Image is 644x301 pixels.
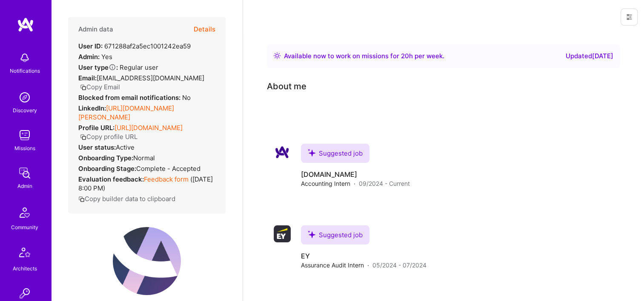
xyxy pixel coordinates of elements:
button: Copy builder data to clipboard [78,194,175,203]
div: Admin [17,182,32,190]
div: Suggested job [301,144,369,163]
div: No [78,93,191,102]
strong: User ID: [78,42,103,50]
img: admin teamwork [16,165,33,182]
h4: Admin data [78,26,113,33]
div: Architects [13,264,37,273]
div: Discovery [13,106,37,115]
img: Availability [274,52,280,59]
img: Company logo [274,144,291,161]
strong: Email: [78,74,97,82]
span: · [354,179,355,188]
div: Notifications [10,66,40,75]
span: 20 [401,52,409,60]
a: Feedback form [144,175,189,183]
span: 09/2024 - Current [359,179,410,188]
button: Copy Email [80,82,120,91]
img: bell [16,49,33,66]
span: Accounting Intern [301,179,350,188]
img: teamwork [16,127,33,144]
button: Details [194,17,215,42]
h4: EY [301,251,426,261]
i: icon Copy [78,196,85,202]
div: Regular user [78,63,158,72]
strong: Profile URL: [78,124,114,132]
h4: [DOMAIN_NAME] [301,170,410,179]
img: logo [17,17,34,32]
span: normal [133,154,155,162]
strong: Admin: [78,53,100,61]
a: [URL][DOMAIN_NAME] [114,124,183,132]
img: discovery [16,89,33,106]
a: [URL][DOMAIN_NAME][PERSON_NAME] [78,104,174,121]
div: Suggested job [301,225,369,244]
span: · [367,261,369,270]
div: Community [11,223,38,232]
button: Copy profile URL [80,132,137,141]
div: Available now to work on missions for h per week . [284,51,444,61]
i: icon Copy [80,84,86,91]
i: icon SuggestedTeams [308,149,315,156]
img: Company logo [274,225,291,242]
strong: User type : [78,63,118,71]
span: Active [116,143,135,151]
div: Missions [14,144,35,153]
div: Updated [DATE] [566,51,613,61]
strong: Evaluation feedback: [78,175,144,183]
strong: Onboarding Stage: [78,165,136,173]
img: Community [14,202,35,223]
strong: User status: [78,143,116,151]
strong: LinkedIn: [78,104,106,112]
div: About me [267,80,306,93]
span: Assurance Audit Intern [301,261,364,270]
div: ( [DATE] 8:00 PM ) [78,175,215,193]
i: icon SuggestedTeams [308,230,315,238]
span: Complete - Accepted [136,165,200,173]
span: [EMAIL_ADDRESS][DOMAIN_NAME] [97,74,204,82]
img: User Avatar [113,227,181,295]
i: icon Copy [80,134,86,140]
span: 05/2024 - 07/2024 [372,261,426,270]
img: Architects [14,244,35,264]
i: Help [109,63,116,71]
div: Yes [78,52,112,61]
strong: Onboarding Type: [78,154,133,162]
strong: Blocked from email notifications: [78,94,182,102]
div: 671288af2a5ec1001242ea59 [78,42,191,51]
